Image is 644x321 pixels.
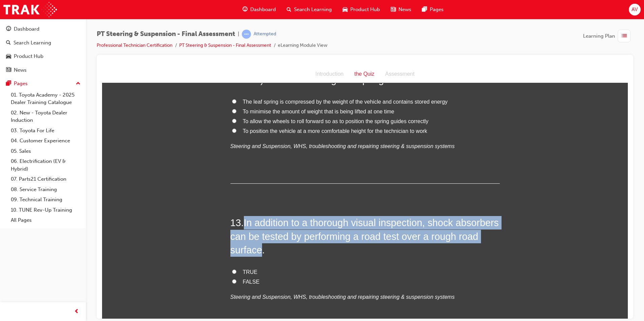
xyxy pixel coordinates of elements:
span: news-icon [391,5,396,14]
span: TRUE [141,204,156,209]
input: To minimise the amount of weight that is being lifted at one time [130,43,134,48]
button: Pages [3,77,83,90]
div: Assessment [278,4,318,13]
a: news-iconNews [385,3,417,16]
a: 10. TUNE Rev-Up Training [8,205,83,215]
div: Search Learning [13,39,51,47]
span: car-icon [6,53,11,60]
span: To minimise the amount of weight that is being lifted at one time [141,43,292,49]
span: News [398,6,411,13]
a: Product Hub [3,50,83,63]
a: News [3,64,83,76]
div: News [14,66,27,74]
input: To position the vehicle at a more comfortable height for the technician to work [130,63,134,67]
a: All Pages [8,215,83,225]
a: Professional Technician Certification [97,42,172,48]
span: AV [632,6,638,13]
a: 04. Customer Experience [8,136,83,146]
a: 06. Electrification (EV & Hybrid) [8,156,83,174]
input: The leaf spring is compressed by the weight of the vehicle and contains stored energy [130,34,134,38]
a: PT Steering & Suspension - Final Assessment [179,42,271,48]
a: 02. New - Toyota Dealer Induction [8,108,83,126]
span: | [238,30,239,38]
div: Dashboard [14,25,39,33]
li: eLearning Module View [278,42,327,49]
span: list-icon [622,32,627,40]
span: up-icon [76,79,80,88]
span: The leaf spring is compressed by the weight of the vehicle and contains stored energy [141,33,346,39]
a: 03. Toyota For Life [8,126,83,136]
span: search-icon [287,5,291,14]
div: Introduction [208,4,247,13]
div: Attempted [254,31,276,37]
span: guage-icon [6,26,11,32]
span: news-icon [6,67,11,73]
span: Dashboard [250,6,276,13]
span: guage-icon [243,5,248,14]
a: search-iconSearch Learning [281,3,337,16]
span: In addition to a thorough visual inspection, shock absorbers can be tested by performing a road t... [128,152,397,190]
a: car-iconProduct Hub [337,3,385,16]
a: pages-iconPages [417,3,449,16]
button: Learning Plan [583,30,633,42]
span: Product Hub [350,6,380,13]
a: 08. Service Training [8,184,83,195]
a: 07. Parts21 Certification [8,174,83,184]
em: Steering and Suspension, WHS, troubleshooting and repairing steering & suspension systems [128,228,353,234]
span: PT Steering & Suspension - Final Assessment [97,30,235,38]
span: search-icon [6,40,11,46]
input: FALSE [130,214,134,218]
a: Search Learning [3,37,83,49]
span: learningRecordVerb_ATTEMPT-icon [242,30,251,39]
span: pages-icon [6,81,11,87]
span: car-icon [343,5,348,14]
span: FALSE [141,213,158,219]
a: 09. Technical Training [8,194,83,205]
button: AV [629,4,641,15]
input: To allow the wheels to roll forward so as to position the spring guides correctly [130,53,134,58]
div: the Quiz [247,4,278,13]
span: Learning Plan [583,32,615,40]
button: DashboardSearch LearningProduct HubNews [3,22,83,77]
a: 05. Sales [8,146,83,156]
span: pages-icon [422,5,427,14]
span: Search Learning [294,6,332,13]
span: Pages [430,6,444,13]
span: To position the vehicle at a more comfortable height for the technician to work [141,63,325,68]
a: 01. Toyota Academy - 2025 Dealer Training Catalogue [8,90,83,108]
a: Dashboard [3,23,83,35]
input: TRUE [130,204,134,208]
div: Product Hub [14,52,43,60]
h2: 13 . [128,150,398,191]
em: Steering and Suspension, WHS, troubleshooting and repairing steering & suspension systems [128,78,353,83]
div: Pages [14,80,28,87]
img: Trak [3,2,57,17]
span: prev-icon [74,308,79,316]
a: guage-iconDashboard [237,3,281,16]
span: To allow the wheels to roll forward so as to position the spring guides correctly [141,53,326,59]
